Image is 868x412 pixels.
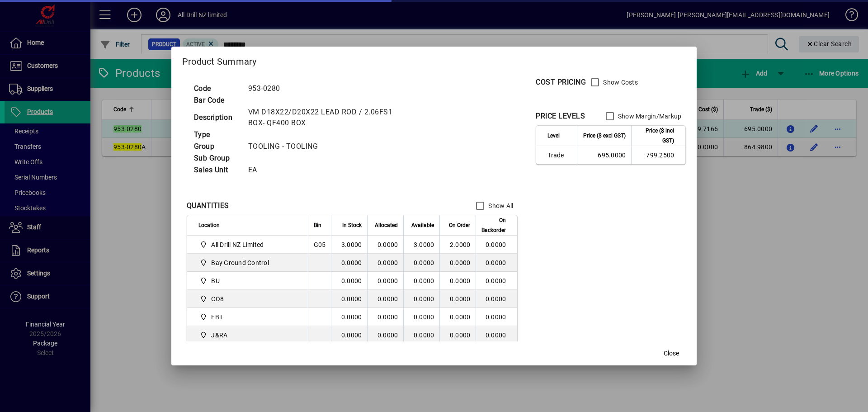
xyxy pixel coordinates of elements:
td: 3.0000 [331,236,367,254]
td: Sales Unit [189,164,244,176]
td: 695.0000 [577,146,631,164]
td: 0.0000 [476,308,517,326]
span: Trade [547,151,571,160]
div: COST PRICING [536,77,586,88]
span: 0.0000 [450,313,471,321]
span: Bin [314,220,321,230]
div: PRICE LEVELS [536,111,585,122]
td: 0.0000 [367,236,403,254]
td: 0.0000 [403,290,439,308]
div: QUANTITIES [187,200,229,211]
td: 0.0000 [367,272,403,290]
td: 0.0000 [331,290,367,308]
span: BU [198,275,298,286]
label: Show Margin/Markup [616,112,682,121]
span: BU [211,276,220,285]
span: On Order [449,220,470,230]
label: Show Costs [601,78,638,87]
td: 0.0000 [476,272,517,290]
td: 953-0280 [244,83,408,95]
span: Bay Ground Control [211,258,269,267]
span: 2.0000 [450,241,471,248]
span: Available [411,220,434,230]
span: Bay Ground Control [198,257,298,268]
span: EBT [211,313,223,322]
td: 0.0000 [476,236,517,254]
span: Price ($ incl GST) [637,126,674,146]
button: Close [657,346,686,362]
td: G05 [308,236,331,254]
td: 0.0000 [403,272,439,290]
span: Allocated [375,220,398,230]
span: J&RA [211,331,227,340]
td: 0.0000 [476,254,517,272]
td: 0.0000 [476,290,517,308]
td: EA [244,164,408,176]
span: On Backorder [481,215,506,235]
td: 0.0000 [367,290,403,308]
span: 0.0000 [450,259,471,266]
span: In Stock [342,220,362,230]
td: TOOLING - TOOLING [244,141,408,152]
span: Location [198,220,220,230]
td: 0.0000 [331,272,367,290]
span: EBT [198,312,298,322]
td: Sub Group [189,152,244,164]
td: 0.0000 [403,326,439,344]
td: 3.0000 [403,236,439,254]
span: J&RA [198,330,298,341]
td: VM D18X22/D20X22 LEAD ROD / 2.06FS1 BOX- QF400 BOX [244,106,408,129]
td: Code [189,83,244,95]
td: 0.0000 [331,326,367,344]
span: All Drill NZ Limited [211,240,264,249]
td: Description [189,106,244,129]
td: 0.0000 [476,326,517,344]
span: 0.0000 [450,295,471,303]
td: 799.2500 [631,146,685,164]
span: 0.0000 [450,331,471,339]
td: Type [189,129,244,141]
h2: Product Summary [171,47,697,73]
td: 0.0000 [367,326,403,344]
td: 0.0000 [403,308,439,326]
td: 0.0000 [403,254,439,272]
label: Show All [486,201,513,210]
span: CO8 [211,294,224,303]
span: All Drill NZ Limited [198,239,298,250]
span: Level [547,131,560,141]
span: 0.0000 [450,277,471,284]
td: 0.0000 [331,254,367,272]
td: 0.0000 [331,308,367,326]
td: Group [189,141,244,152]
td: 0.0000 [367,308,403,326]
span: Price ($ excl GST) [583,131,626,141]
td: 0.0000 [367,254,403,272]
span: CO8 [198,294,298,304]
span: Close [664,349,679,358]
td: Bar Code [189,95,244,106]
